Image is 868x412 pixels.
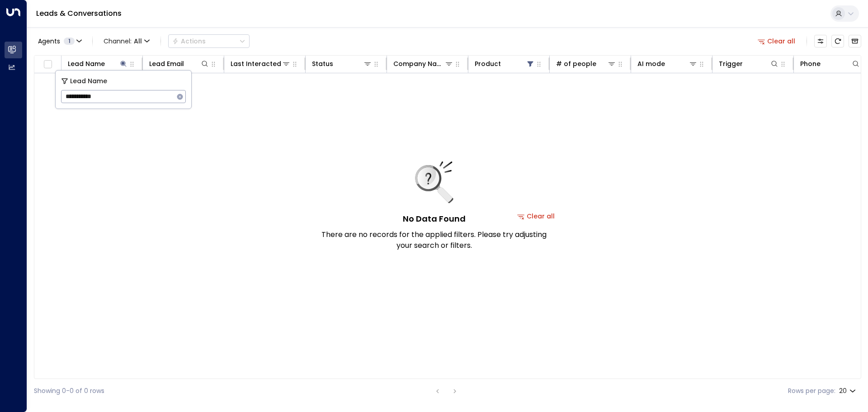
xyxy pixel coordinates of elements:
[719,58,779,69] div: Trigger
[100,35,153,47] span: Channel:
[321,229,547,251] p: There are no records for the applied filters. Please try adjusting your search or filters.
[475,58,535,69] div: Product
[831,35,844,47] span: Refresh
[70,76,107,86] span: Lead Name
[556,58,616,69] div: # of people
[788,386,835,396] label: Rows per page:
[38,38,60,44] span: Agents
[719,58,743,69] div: Trigger
[800,58,860,69] div: Phone
[134,38,142,45] span: All
[68,58,105,69] div: Lead Name
[393,58,444,69] div: Company Name
[100,35,153,47] button: Channel:All
[149,58,184,69] div: Lead Email
[231,58,291,69] div: Last Interacted
[403,213,466,225] h5: No Data Found
[68,58,128,69] div: Lead Name
[36,8,122,19] a: Leads & Conversations
[839,384,858,398] div: 20
[64,38,75,45] span: 1
[312,58,333,69] div: Status
[637,58,665,69] div: AI mode
[849,35,861,47] button: Archived Leads
[754,35,799,47] button: Clear all
[42,59,53,70] span: Toggle select all
[172,37,206,45] div: Actions
[637,58,698,69] div: AI mode
[34,386,104,396] div: Showing 0-0 of 0 rows
[168,34,250,48] button: Actions
[149,58,209,69] div: Lead Email
[556,58,596,69] div: # of people
[800,58,821,69] div: Phone
[475,58,501,69] div: Product
[231,58,281,69] div: Last Interacted
[393,58,453,69] div: Company Name
[34,35,85,47] button: Agents1
[814,35,827,47] button: Customize
[432,385,461,397] nav: pagination navigation
[168,34,250,48] div: Button group with a nested menu
[312,58,372,69] div: Status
